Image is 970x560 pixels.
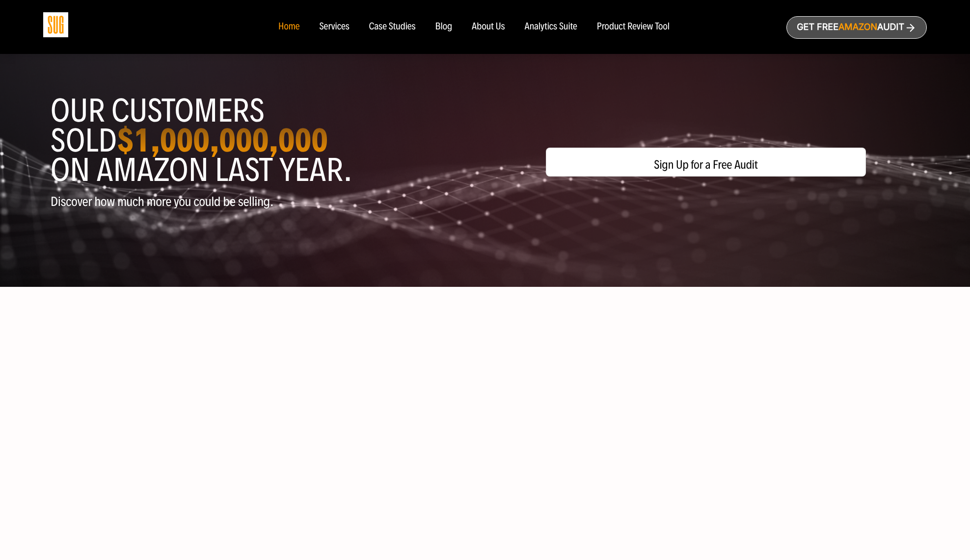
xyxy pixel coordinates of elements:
a: Product Review Tool [597,22,670,32]
span: Amazon [838,22,877,32]
a: Home [278,22,299,32]
a: Blog [435,22,453,32]
a: Analytics Suite [525,22,577,32]
p: Discover how much more you could be selling. [51,195,478,209]
img: Sug [43,12,68,37]
a: Get freeAmazonAudit [786,16,927,39]
a: Services [319,22,349,32]
a: About Us [472,22,505,32]
h1: Our customers sold on Amazon last year. [51,96,478,185]
span: Sign Up for a Free Audit [556,158,856,172]
a: Case Studies [369,22,416,32]
strong: $1,000,000,000 [117,120,328,160]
